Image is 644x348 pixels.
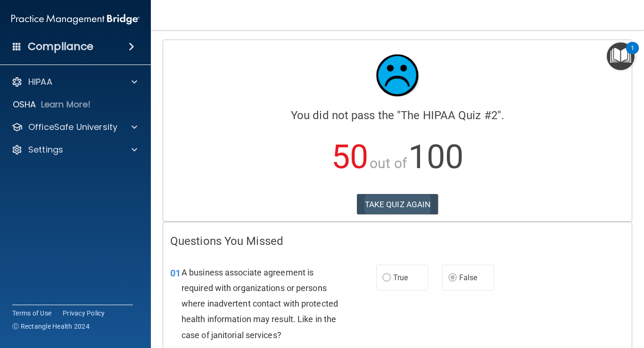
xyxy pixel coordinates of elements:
[370,155,407,171] span: out of
[12,308,51,318] a: Terms of Use
[369,47,426,104] img: sad_face.ecc698e2.jpg
[459,273,478,282] span: False
[28,40,93,53] h4: Compliance
[63,308,105,318] a: Privacy Policy
[28,121,117,133] p: OfficeSafe University
[631,48,634,60] div: 1
[11,10,140,29] img: PMB logo
[331,138,368,176] span: 50
[408,138,463,176] span: 100
[11,121,137,133] a: OfficeSafe University
[28,144,63,155] p: Settings
[597,283,633,319] iframe: Drift Widget Chat Controller
[382,275,391,282] input: True
[182,267,338,340] span: A business associate agreement is required with organizations or persons where inadvertent contac...
[12,322,90,331] span: Ⓒ Rectangle Health 2024
[11,144,137,155] a: Settings
[41,99,91,110] p: Learn More!
[607,42,635,70] button: Open Resource Center, 1 new notification
[170,235,625,247] h4: Questions You Missed
[170,109,625,121] h4: You did not pass the " ".
[28,76,52,88] p: HIPAA
[401,109,497,122] span: The HIPAA Quiz #2
[393,273,408,282] span: True
[13,99,36,110] p: OSHA
[448,275,457,282] input: False
[170,267,181,279] span: 01
[11,76,137,88] a: HIPAA
[357,194,438,215] button: TAKE QUIZ AGAIN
